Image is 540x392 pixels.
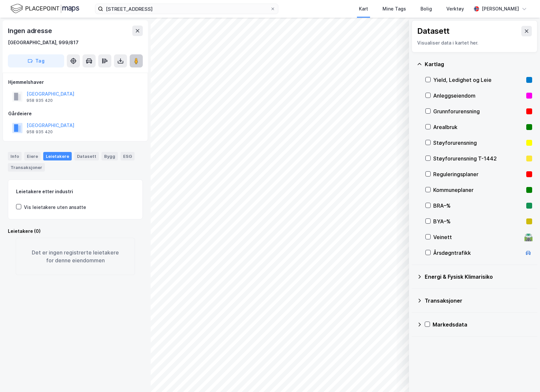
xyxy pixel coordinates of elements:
div: Støyforurensning T-1442 [433,155,524,162]
div: Leietakere [43,152,72,160]
div: Datasett [74,152,99,160]
div: Reguleringsplaner [433,170,524,178]
img: logo.f888ab2527a4732fd821a326f86c7f29.svg [10,3,79,14]
div: Visualiser data i kartet her. [417,39,532,47]
div: Støyforurensning [433,139,524,147]
div: Mine Tags [382,5,406,13]
div: 🛣️ [524,233,533,241]
iframe: Chat Widget [507,361,540,392]
div: BRA–% [433,202,524,210]
div: Hjemmelshaver [8,78,142,86]
div: Leietakere (0) [8,227,143,235]
div: Markedsdata [433,321,532,328]
div: [PERSON_NAME] [482,5,519,13]
div: Veinett [433,233,522,241]
div: Gårdeiere [8,110,142,118]
div: Grunnforurensning [433,107,524,115]
div: 958 935 420 [27,129,53,135]
div: Bolig [420,5,432,13]
div: ESG [121,152,135,160]
div: Kommuneplaner [433,186,524,194]
button: Tag [8,54,64,67]
div: Info [8,152,22,160]
div: Anleggseiendom [433,92,524,100]
div: 958 935 420 [27,98,53,103]
div: Kartlag [425,60,532,68]
div: Verktøy [446,5,464,13]
div: Det er ingen registrerte leietakere for denne eiendommen [16,238,135,275]
div: Årsdøgntrafikk [433,249,522,257]
div: [GEOGRAPHIC_DATA], 999/817 [8,39,79,47]
div: Transaksjoner [425,297,532,305]
div: Bygg [102,152,118,160]
div: Yield, Ledighet og Leie [433,76,524,84]
div: Transaksjoner [8,163,45,172]
div: Ingen adresse [8,26,53,36]
div: Arealbruk [433,123,524,131]
input: Søk på adresse, matrikkel, gårdeiere, leietakere eller personer [103,4,270,14]
div: Datasett [417,26,450,36]
div: Vis leietakere uten ansatte [24,203,86,211]
div: Kart [359,5,368,13]
div: Eiere [24,152,41,160]
div: Leietakere etter industri [16,188,135,196]
div: Kontrollprogram for chat [507,361,540,392]
div: Energi & Fysisk Klimarisiko [425,273,532,281]
div: BYA–% [433,217,524,225]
